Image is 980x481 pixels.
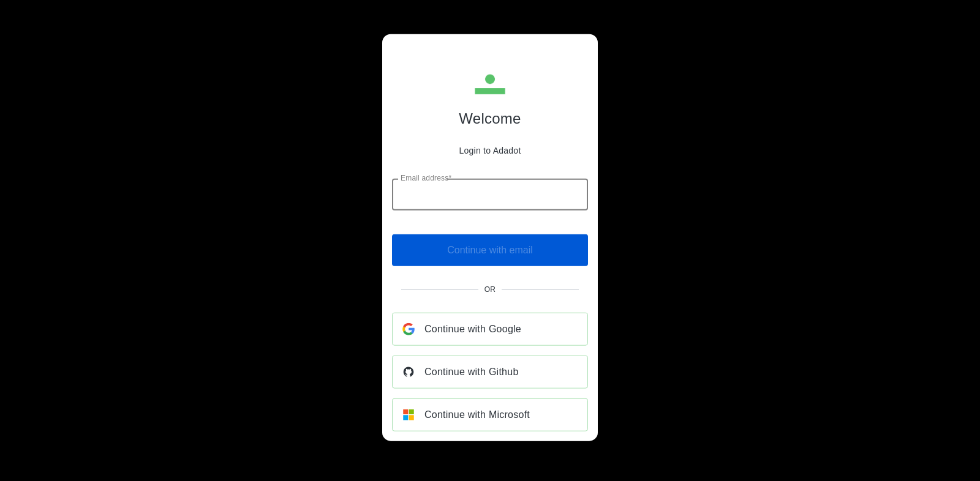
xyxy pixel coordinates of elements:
[484,285,496,293] span: Or
[392,312,588,345] a: Continue with Google
[424,363,519,380] span: Continue with Github
[474,69,506,100] img: Adadot
[401,173,451,184] label: Email address*
[459,146,521,155] p: Login to Adadot
[459,110,521,127] h1: Welcome
[424,406,530,423] span: Continue with Microsoft
[392,234,588,266] span: Enter an email to continue
[392,355,588,388] a: Continue with Github
[424,320,521,337] span: Continue with Google
[392,398,588,431] a: Continue with Microsoft
[417,69,563,164] div: Adadot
